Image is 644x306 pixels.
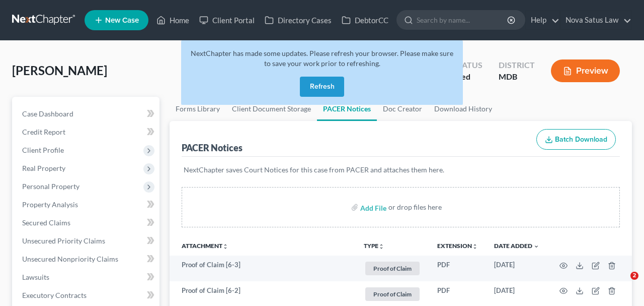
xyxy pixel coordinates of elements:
[22,164,65,172] span: Real Property
[429,256,486,281] td: PDF
[494,242,539,250] a: Date Added expand_more
[22,236,105,245] span: Unsecured Priority Claims
[533,243,539,250] i: expand_more
[337,11,393,29] a: DebtorCC
[555,135,607,144] span: Batch Download
[191,49,453,68] span: NextChapter has made some updates. Please refresh your browser. Please make sure to save your wor...
[365,287,420,301] span: Proof of Claim
[453,71,482,83] div: Filed
[105,17,139,24] span: New Case
[182,242,228,250] a: Attachmentunfold_more
[378,243,384,250] i: unfold_more
[560,11,631,29] a: Nova Satus Law
[22,291,87,299] span: Executory Contracts
[184,165,618,175] p: NextChapter saves Court Notices for this case from PACER and attaches them here.
[14,250,159,268] a: Unsecured Nonpriority Claims
[14,123,159,141] a: Credit Report
[14,268,159,286] a: Lawsuits
[364,286,421,302] a: Proof of Claim
[365,262,420,275] span: Proof of Claim
[12,63,107,78] span: [PERSON_NAME]
[472,243,478,250] i: unfold_more
[22,182,79,191] span: Personal Property
[428,97,498,121] a: Download History
[14,286,159,304] a: Executory Contracts
[610,272,634,296] iframe: Intercom live chat
[14,214,159,232] a: Secured Claims
[14,196,159,214] a: Property Analysis
[22,255,118,263] span: Unsecured Nonpriority Claims
[170,97,226,121] a: Forms Library
[630,272,638,280] span: 2
[182,142,243,154] div: PACER Notices
[417,11,509,29] input: Search by name...
[364,260,421,277] a: Proof of Claim
[536,129,616,150] button: Batch Download
[437,242,478,250] a: Extensionunfold_more
[22,273,49,281] span: Lawsuits
[170,256,356,281] td: Proof of Claim [6-3]
[22,109,73,118] span: Case Dashboard
[551,59,620,82] button: Preview
[222,243,228,250] i: unfold_more
[499,59,535,71] div: District
[22,128,65,136] span: Credit Report
[499,71,535,83] div: MDB
[364,243,384,250] button: TYPEunfold_more
[486,256,547,281] td: [DATE]
[151,11,194,29] a: Home
[22,146,64,154] span: Client Profile
[22,218,70,227] span: Secured Claims
[453,59,482,71] div: Status
[526,11,559,29] a: Help
[194,11,260,29] a: Client Portal
[300,77,344,97] button: Refresh
[22,200,78,209] span: Property Analysis
[260,11,337,29] a: Directory Cases
[14,105,159,123] a: Case Dashboard
[388,202,442,212] div: or drop files here
[14,232,159,250] a: Unsecured Priority Claims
